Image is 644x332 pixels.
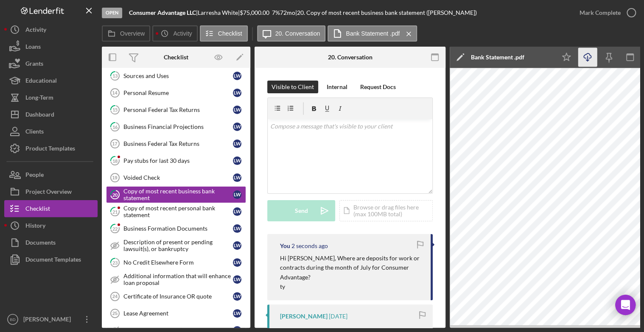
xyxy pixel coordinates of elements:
div: Description of present or pending lawsuit(s), or bankruptcy [123,239,233,252]
button: Activity [152,25,197,42]
button: Educational [4,72,98,89]
div: Business Federal Tax Returns [123,140,233,147]
div: L W [233,309,241,318]
a: 16Business Financial ProjectionsLW [106,118,246,135]
tspan: 13 [112,73,118,78]
div: [PERSON_NAME] [21,311,76,330]
button: BD[PERSON_NAME] [4,311,98,328]
div: 72 mo [280,9,295,16]
div: L W [233,190,241,199]
div: L W [233,72,241,80]
div: Educational [25,72,57,91]
div: People [25,166,44,185]
a: Document Templates [4,251,98,268]
button: Long-Term [4,89,98,106]
div: L W [233,275,241,284]
div: Documents [25,234,56,253]
div: Request Docs [360,81,396,93]
tspan: 25 [112,311,118,316]
div: L W [233,123,241,131]
div: 20. Conversation [328,54,372,61]
button: 20. Conversation [257,25,326,42]
button: Grants [4,55,98,72]
label: Activity [173,30,192,37]
div: History [25,217,45,236]
a: 17Business Federal Tax ReturnsLW [106,135,246,152]
div: $75,000.00 [240,9,272,16]
tspan: 23 [112,259,118,265]
label: Checklist [218,30,242,37]
div: 7 % [272,9,280,16]
div: Document Templates [25,251,81,270]
div: Open Intercom Messenger [615,295,636,315]
div: L W [233,241,241,250]
div: L W [233,258,241,267]
button: Request Docs [356,81,400,93]
div: Open [102,8,122,18]
button: Documents [4,234,98,251]
div: L W [233,89,241,97]
button: People [4,166,98,183]
tspan: 15 [112,107,118,112]
div: Additional information that will enhance loan proposal [123,273,233,286]
div: Checklist [25,200,50,219]
a: Loans [4,38,98,55]
tspan: 21 [112,209,118,214]
div: You [280,243,290,249]
tspan: 19 [112,175,117,180]
div: Pay stubs for last 30 days [123,157,233,164]
a: 25Lease AgreementLW [106,305,246,322]
div: Long-Term [25,89,53,108]
div: Product Templates [25,140,75,159]
label: Overview [120,30,145,37]
button: Visible to Client [267,81,318,93]
div: Dashboard [25,106,54,125]
time: 2025-08-18 16:24 [291,243,328,249]
button: Checklist [4,200,98,217]
tspan: 14 [112,90,118,95]
div: Checklist [164,54,188,61]
div: L W [233,139,241,148]
div: Business Financial Projections [123,123,233,130]
div: Loans [25,38,41,57]
button: Internal [322,81,352,93]
div: Project Overview [25,183,72,202]
div: Internal [327,81,347,93]
a: Description of present or pending lawsuit(s), or bankruptcyLW [106,237,246,254]
tspan: 24 [112,294,118,299]
button: Clients [4,123,98,140]
div: Clients [25,123,44,142]
div: Grants [25,55,43,74]
div: | [129,9,198,16]
label: 20. Conversation [275,30,320,37]
button: Send [267,200,335,221]
button: Activity [4,21,98,38]
b: Consumer Advantage LLC [129,9,196,16]
button: Mark Complete [571,4,640,21]
button: Bank Statement .pdf [328,25,417,42]
div: Sources and Uses [123,73,233,79]
a: 15Personal Federal Tax ReturnsLW [106,101,246,118]
p: Hi [PERSON_NAME], Where are deposits for work or contracts during the month of July for Consumer ... [280,254,422,282]
div: L W [233,173,241,182]
button: Product Templates [4,140,98,157]
p: ty [280,282,422,291]
div: Personal Resume [123,89,233,96]
div: Activity [25,21,46,40]
button: Checklist [200,25,248,42]
div: L W [233,207,241,216]
div: Visible to Client [272,81,314,93]
div: Business Formation Documents [123,225,233,232]
a: History [4,217,98,234]
div: Personal Federal Tax Returns [123,106,233,113]
div: L W [233,292,241,301]
tspan: 16 [112,124,118,129]
tspan: 22 [112,226,118,231]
